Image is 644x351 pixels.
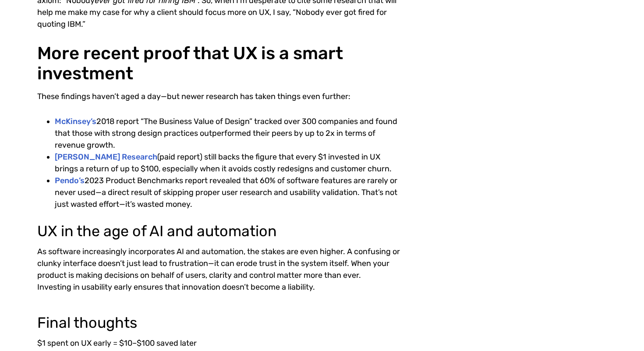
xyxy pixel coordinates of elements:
li: 2023 Product Benchmarks report revealed that 60% of software features are rarely or never used—a ... [55,175,403,210]
h3: UX in the age of AI and automation [37,224,403,239]
input: Subscribe to UX Team newsletter. [2,123,8,129]
p: These findings haven’t aged a day—but newer research has taken things even further: [37,91,403,103]
a: Pendo’s [55,176,85,185]
span: Last Name [172,0,203,8]
li: 2018 report “The Business Value of Design” tracked over 300 companies and found that those with s... [55,116,403,151]
h2: More recent proof that UX is a smart investment [37,43,403,84]
p: As software increasingly incorporates AI and automation, the stakes are even higher. A confusing ... [37,246,403,293]
h3: Final thoughts [37,316,403,330]
span: , “Nobody ever got fired for quoting IBM.” [37,7,387,29]
li: (paid report) still backs the figure that every $1 invested in UX brings a return of up to $100, ... [55,151,403,175]
iframe: Chat Widget [600,309,644,351]
span: Subscribe to UX Team newsletter. [11,122,341,130]
a: [PERSON_NAME] Research [55,152,157,162]
a: McKinsey’s [55,117,96,126]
